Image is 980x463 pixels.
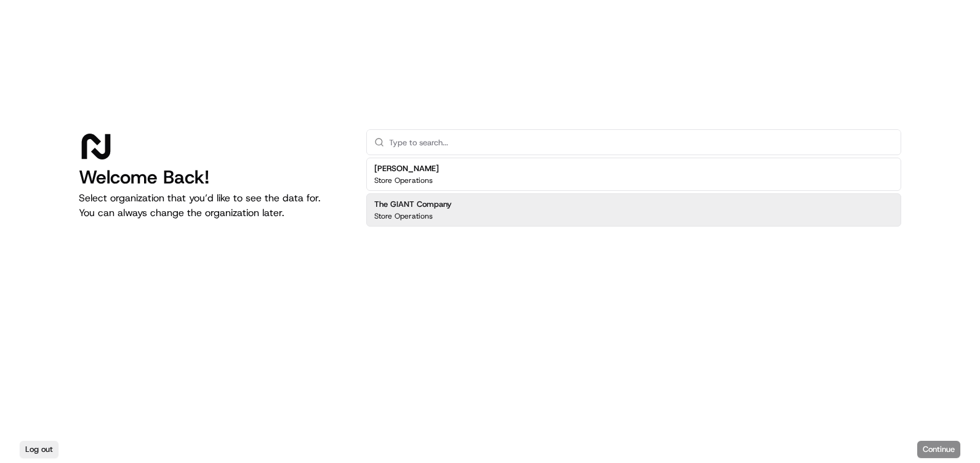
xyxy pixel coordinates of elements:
[374,211,433,221] p: Store Operations
[366,155,901,229] div: Suggestions
[389,130,893,155] input: Type to search...
[79,191,347,220] p: Select organization that you’d like to see the data for. You can always change the organization l...
[374,199,452,210] h2: The GIANT Company
[20,441,58,458] button: Log out
[79,166,347,188] h1: Welcome Back!
[374,163,439,174] h2: [PERSON_NAME]
[374,175,433,185] p: Store Operations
